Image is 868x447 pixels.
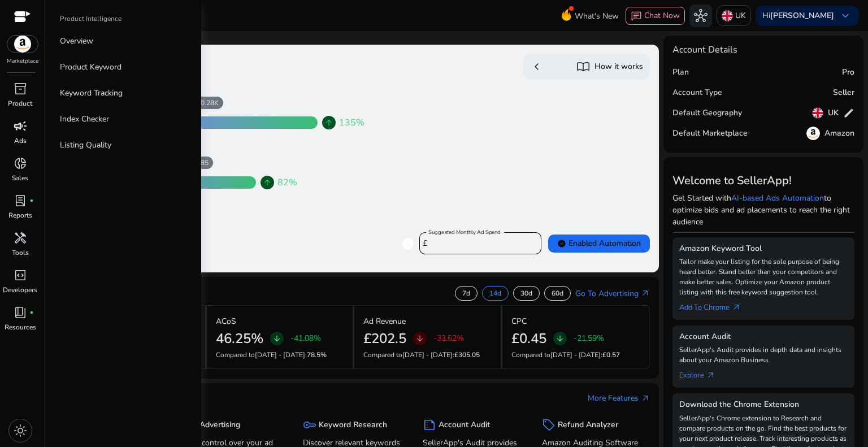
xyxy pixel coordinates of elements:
button: chatChat Now [626,7,685,25]
p: Compared to : [511,350,641,360]
span: [DATE] - [DATE] [402,350,453,359]
span: hub [694,9,708,23]
span: inventory_2 [14,82,27,96]
p: Compared to : [363,350,492,360]
p: Product Keyword [60,61,121,73]
span: arrow_outward [706,371,715,380]
span: arrow_upward [263,178,272,187]
p: 14d [489,289,501,298]
p: -41.08% [290,335,321,342]
mat-label: Suggested Monthly Ad Spend [428,228,501,236]
span: arrow_downward [415,334,424,343]
span: 78.5% [307,350,327,359]
p: Sales [12,173,28,183]
span: arrow_outward [641,289,650,298]
img: uk.svg [722,10,733,21]
p: Keyword Tracking [60,87,123,99]
h3: Automation Suggestion [59,54,350,67]
h5: Default Geography [672,109,742,118]
span: summarize [423,418,436,432]
p: Get Started with to optimize bids and ad placements to reach the right audience [672,192,854,228]
img: amazon.svg [7,36,38,53]
h5: Account Audit [439,420,490,430]
span: arrow_downward [555,334,565,343]
b: [PERSON_NAME] [770,10,834,21]
span: campaign [14,119,27,133]
a: Add To Chrome [679,297,750,313]
p: 7d [462,289,470,298]
h5: Account Audit [679,332,848,342]
p: Compared to : [216,350,344,360]
h3: Welcome to SellerApp! [672,174,854,188]
p: Reports [8,210,32,220]
span: donut_small [14,157,27,170]
span: What's New [575,6,619,26]
h5: Default Marketplace [672,129,748,138]
span: £ [423,238,427,249]
p: Ad Revenue [363,315,406,327]
span: Chat Now [644,10,680,21]
p: Resources [5,322,36,332]
span: code_blocks [14,268,27,282]
span: £0.57 [602,350,620,359]
span: [DATE] - [DATE] [550,350,601,359]
p: -33.62% [433,335,464,342]
span: 135% [339,116,364,129]
span: import_contacts [576,60,590,73]
p: Product [8,98,32,109]
h5: Amazon [824,129,854,138]
span: sell [542,418,555,432]
p: Tools [12,248,29,258]
p: Index Checker [60,113,109,125]
span: verified [557,239,566,248]
span: [DATE] - [DATE] [255,350,305,359]
button: hub [689,5,712,27]
button: verifiedEnabled Automation [548,235,650,253]
h2: £202.5 [363,331,406,347]
p: CPC [511,315,527,327]
span: £305.05 [454,350,480,359]
span: keyboard_arrow_down [839,9,852,23]
span: edit [843,107,854,119]
span: arrow_outward [732,303,741,312]
div: 685 [197,158,213,167]
h5: How it works [594,62,643,72]
span: handyman [14,231,27,245]
span: fiber_manual_record [29,310,34,315]
p: Tailor make your listing for the sole purpose of being heard better. Stand better than your compe... [679,257,848,297]
h2: £0.45 [511,331,546,347]
h5: Advertising [199,420,240,430]
h5: Plan [672,68,689,77]
h4: Account Details [672,45,737,55]
a: Explorearrow_outward [679,365,724,381]
p: -21.59% [574,335,604,342]
span: book_4 [14,306,27,319]
h2: 46.25% [216,331,263,347]
img: amazon.svg [806,127,820,140]
p: UK [735,6,746,25]
h5: Amazon Keyword Tool [679,244,848,254]
span: info [401,237,415,250]
p: Developers [3,285,37,295]
span: arrow_downward [272,334,281,343]
a: More Featuresarrow_outward [588,392,650,404]
h5: Seller [833,88,854,98]
span: light_mode [14,424,27,437]
p: Listing Quality [60,139,111,151]
p: SellerApp's Audit provides in depth data and insights about your Amazon Business. [679,345,848,365]
h4: Forecasted Monthly Growth [59,70,350,81]
p: ACoS [216,315,236,327]
span: chat [631,11,642,22]
span: key [303,418,316,432]
span: Enabled Automation [557,237,641,249]
span: 82% [277,176,297,189]
a: Go To Advertisingarrow_outward [575,288,650,300]
p: 30d [520,289,532,298]
p: Overview [60,35,93,47]
h5: Account Type [672,88,722,98]
span: fiber_manual_record [29,198,34,203]
p: Hi [762,12,834,20]
h5: Pro [842,68,854,77]
p: 60d [552,289,563,298]
p: Marketplace [7,57,38,66]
